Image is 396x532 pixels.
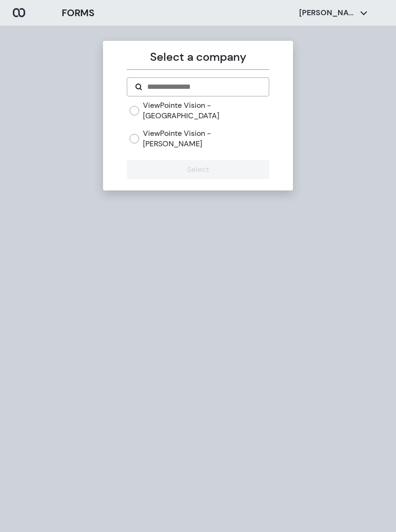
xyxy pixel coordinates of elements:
[127,48,269,66] p: Select a company
[146,81,261,93] input: Search
[299,8,356,18] p: [PERSON_NAME]
[143,100,269,121] label: ViewPointe Vision - [GEOGRAPHIC_DATA]
[62,6,94,20] h3: FORMS
[143,128,269,149] label: ViewPointe Vision - [PERSON_NAME]
[127,160,269,179] button: Select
